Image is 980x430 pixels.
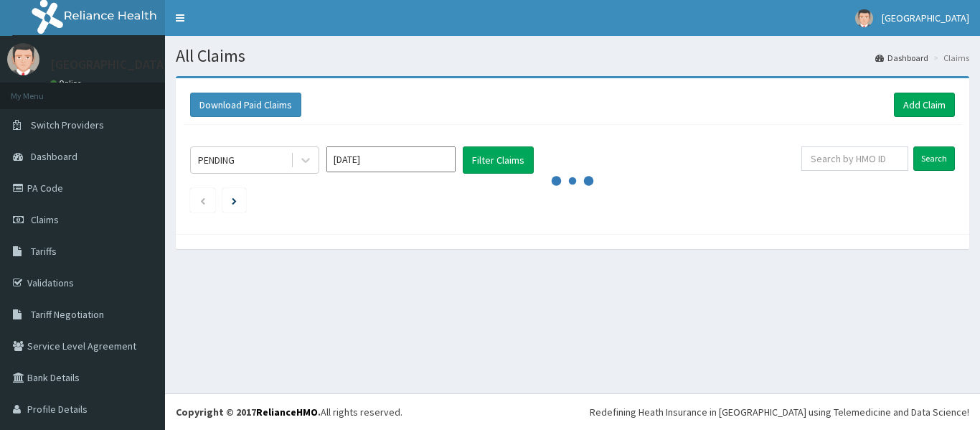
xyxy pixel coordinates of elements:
[256,406,318,419] a: RelianceHMO
[801,146,908,171] input: Search by HMO ID
[31,245,57,258] span: Tariffs
[31,308,104,321] span: Tariff Negotiation
[7,43,39,75] img: User Image
[165,393,980,430] footer: All rights reserved.
[930,52,969,64] li: Claims
[50,58,169,71] p: [GEOGRAPHIC_DATA]
[31,118,104,131] span: Switch Providers
[176,406,321,419] strong: Copyright © 2017 .
[551,159,594,202] svg: audio-loading
[913,146,955,171] input: Search
[590,405,969,419] div: Redefining Heath Insurance in [GEOGRAPHIC_DATA] using Telemedicine and Data Science!
[50,78,85,88] a: Online
[855,9,873,27] img: User Image
[31,150,77,163] span: Dashboard
[463,146,534,174] button: Filter Claims
[31,213,59,226] span: Claims
[882,11,969,24] span: [GEOGRAPHIC_DATA]
[190,93,301,117] button: Download Paid Claims
[176,47,969,65] h1: All Claims
[326,146,456,172] input: Select Month and Year
[875,52,928,64] a: Dashboard
[198,153,235,167] div: PENDING
[232,194,237,207] a: Next page
[199,194,206,207] a: Previous page
[894,93,955,117] a: Add Claim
